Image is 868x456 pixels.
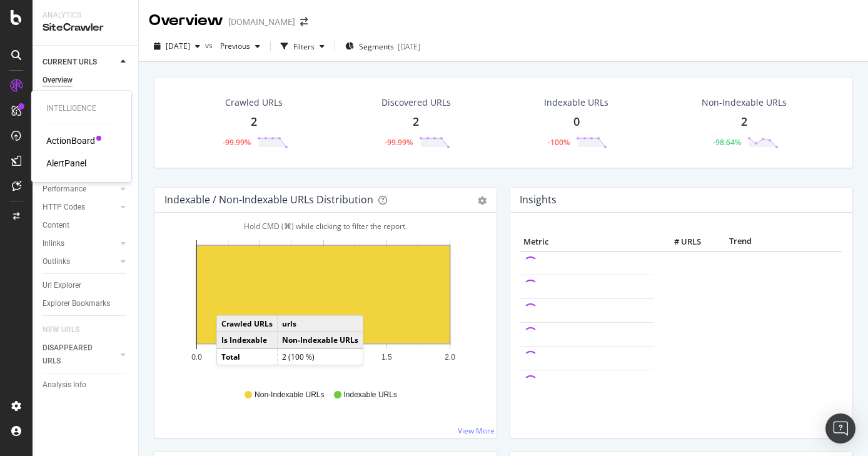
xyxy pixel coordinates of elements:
div: arrow-right-arrow-left [300,18,308,26]
div: Explorer Bookmarks [43,297,110,310]
h4: Insights [520,191,557,208]
div: SiteCrawler [43,21,128,35]
span: 2025 Oct. 13th [166,41,190,51]
div: Url Explorer [43,279,81,292]
div: -99.99% [385,137,413,148]
div: Discovered URLs [381,96,451,109]
text: 1.5 [381,353,392,362]
button: Filters [276,36,330,56]
a: Overview [43,74,129,87]
svg: A chart. [164,233,482,378]
td: 2 (100 %) [278,348,363,365]
div: Indexable / Non-Indexable URLs Distribution [164,193,373,206]
div: 2 [251,114,257,130]
div: [DOMAIN_NAME] [228,16,295,28]
a: Inlinks [43,237,117,250]
div: 0 [573,114,580,130]
div: -98.64% [713,137,741,148]
th: Metric [520,233,654,251]
td: Is Indexable [217,332,278,349]
a: Analysis Info [43,378,129,392]
text: 0.0 [191,353,202,362]
span: vs [205,40,215,51]
a: Explorer Bookmarks [43,297,129,310]
div: Intelligence [46,103,116,114]
div: NEW URLS [43,323,79,337]
a: AlertPanel [46,157,86,170]
a: Performance [43,183,117,196]
a: CURRENT URLS [43,56,117,69]
a: Outlinks [43,255,117,268]
a: HTTP Codes [43,201,117,214]
div: Crawled URLs [225,96,283,109]
div: Overview [43,74,73,87]
div: Overview [149,10,223,31]
div: 2 [741,114,747,130]
button: [DATE] [149,36,205,56]
a: NEW URLS [43,323,92,337]
a: Url Explorer [43,279,129,292]
div: -100% [548,137,570,148]
td: urls [278,316,363,332]
div: Analytics [43,10,128,21]
span: Indexable URLs [344,390,397,400]
td: Non-Indexable URLs [278,332,363,349]
th: Trend [704,233,777,251]
div: Outlinks [43,255,70,268]
div: Inlinks [43,237,64,250]
div: Open Intercom Messenger [825,413,855,443]
div: Performance [43,183,86,196]
div: Content [43,219,69,232]
button: Segments[DATE] [340,36,425,56]
span: Segments [359,41,394,52]
span: Non-Indexable URLs [255,390,324,400]
div: -99.99% [223,137,251,148]
a: Content [43,219,129,232]
div: DISAPPEARED URLS [43,342,106,368]
td: Total [217,348,278,365]
div: Filters [293,41,315,52]
th: # URLS [654,233,704,251]
div: Analysis Info [43,378,86,392]
text: 2.0 [445,353,455,362]
div: Non-Indexable URLs [702,96,787,109]
span: Previous [215,41,250,51]
div: [DATE] [398,41,420,52]
div: 2 [413,114,419,130]
div: Indexable URLs [544,96,608,109]
td: Crawled URLs [217,316,278,332]
a: ActionBoard [46,134,95,147]
div: gear [478,196,487,205]
button: Previous [215,36,265,56]
a: DISAPPEARED URLS [43,342,117,368]
div: HTTP Codes [43,201,85,214]
div: CURRENT URLS [43,56,97,69]
a: View More [458,425,495,436]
